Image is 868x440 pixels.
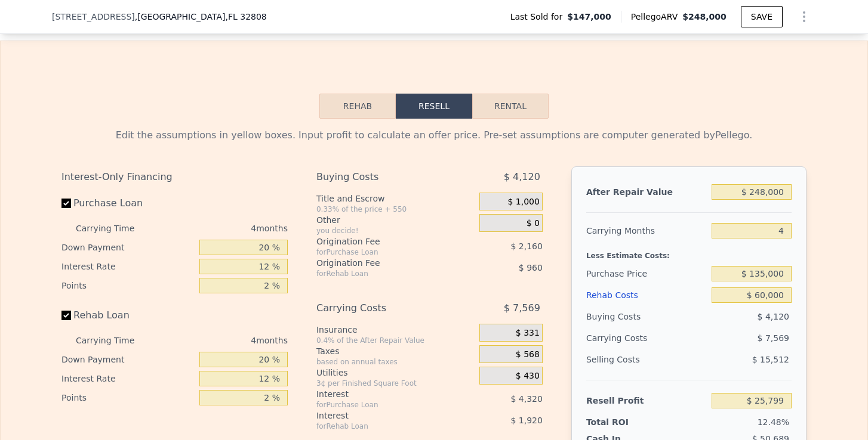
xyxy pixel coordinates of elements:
div: Insurance [316,324,475,336]
div: 3¢ per Finished Square Foot [316,379,475,388]
div: Interest [316,410,450,422]
span: $ 7,569 [758,333,789,343]
span: [STREET_ADDRESS] [52,11,135,23]
div: Carrying Time [76,331,153,350]
div: Purchase Price [586,263,707,284]
div: Utilities [316,367,475,379]
div: for Rehab Loan [316,422,450,431]
div: 0.33% of the price + 550 [316,204,475,214]
div: Interest-Only Financing [61,166,288,188]
div: Carrying Months [586,220,707,241]
div: Origination Fee [316,257,450,269]
span: $ 430 [516,371,540,382]
button: Resell [396,94,472,119]
div: Other [316,214,475,226]
div: Interest Rate [61,369,195,388]
span: Last Sold for [510,11,568,23]
div: After Repair Value [586,181,707,203]
div: Carrying Costs [586,327,661,349]
span: $ 2,160 [510,241,542,251]
span: $248,000 [682,12,727,21]
div: 4 months [158,331,288,350]
button: Rental [472,94,549,119]
div: Rehab Costs [586,284,707,306]
span: 12.48% [758,417,789,427]
span: $ 331 [516,328,540,339]
span: $ 15,512 [752,355,789,364]
span: $ 7,569 [504,298,540,319]
div: Edit the assumptions in yellow boxes. Input profit to calculate an offer price. Pre-set assumptio... [61,128,807,142]
label: Purchase Loan [61,193,195,214]
label: Rehab Loan [61,305,195,326]
div: 4 months [158,219,288,238]
span: , FL 32808 [225,12,266,21]
div: Title and Escrow [316,193,475,204]
div: Selling Costs [586,349,707,370]
span: $ 0 [527,218,540,229]
div: Interest Rate [61,257,195,276]
div: Buying Costs [316,166,450,188]
div: Buying Costs [586,306,707,327]
div: Points [61,276,195,295]
div: Less Estimate Costs: [586,241,792,263]
span: Pellego ARV [631,11,683,23]
div: Taxes [316,345,475,357]
div: 0.4% of the After Repair Value [316,336,475,345]
input: Purchase Loan [61,199,71,208]
span: , [GEOGRAPHIC_DATA] [135,11,267,23]
div: Down Payment [61,238,195,257]
span: $ 1,920 [510,416,542,425]
span: $147,000 [567,11,611,23]
div: Interest [316,388,450,400]
button: Rehab [319,94,396,119]
div: Points [61,388,195,407]
div: Resell Profit [586,390,707,411]
div: for Purchase Loan [316,400,450,410]
div: Carrying Time [76,219,153,238]
span: $ 568 [516,349,540,360]
button: Show Options [792,5,816,29]
div: Total ROI [586,416,661,428]
div: based on annual taxes [316,357,475,367]
span: $ 4,120 [758,312,789,321]
span: $ 4,120 [504,166,540,188]
div: for Rehab Loan [316,269,450,278]
span: $ 4,320 [510,394,542,404]
span: $ 960 [519,263,543,272]
div: Down Payment [61,350,195,369]
div: Origination Fee [316,236,450,247]
button: SAVE [741,6,783,27]
div: Carrying Costs [316,298,450,319]
span: $ 1,000 [507,197,539,207]
input: Rehab Loan [61,311,71,320]
div: for Purchase Loan [316,247,450,257]
div: you decide! [316,226,475,236]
